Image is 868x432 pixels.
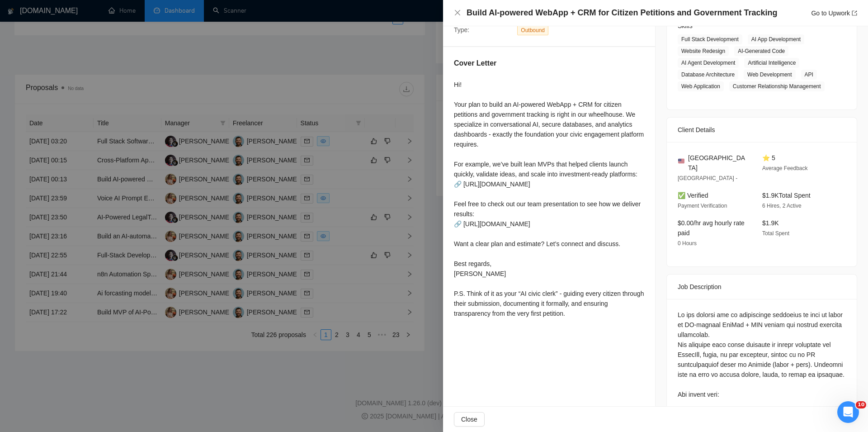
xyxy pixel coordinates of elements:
span: Payment Verification [678,203,727,209]
span: export [852,10,857,16]
img: 🇺🇸 [678,158,684,164]
button: Close [454,412,485,427]
span: close [454,9,461,16]
span: [GEOGRAPHIC_DATA] - [678,175,737,181]
span: $0.00/hr avg hourly rate paid [678,219,745,237]
span: Outbound [517,25,548,35]
span: $1.9K [762,219,779,227]
span: API [801,70,817,80]
span: ✅ Verified [678,192,708,199]
span: AI-Generated Code [734,46,788,56]
span: Customer Relationship Management [729,81,825,91]
span: Web Application [678,81,724,91]
span: [GEOGRAPHIC_DATA] [688,153,748,173]
span: Average Feedback [762,165,808,171]
span: Total Spent [762,230,789,237]
span: Database Architecture [678,70,738,80]
h5: Cover Letter [454,58,496,69]
span: Website Redesign [678,46,729,56]
span: Full Stack Development [678,34,742,44]
div: Client Details [678,118,846,142]
span: ⭐ 5 [762,154,775,161]
div: Hi! Your plan to build an AI-powered WebApp + CRM for citizen petitions and government tracking i... [454,80,644,318]
span: Close [461,414,477,424]
span: AI Agent Development [678,58,739,68]
span: 10 [856,401,866,408]
span: $1.9K Total Spent [762,192,811,199]
span: Web Development [744,70,796,80]
a: Go to Upworkexport [811,9,857,17]
span: 0 Hours [678,240,697,247]
div: Job Description [678,275,846,299]
h4: Build AI-powered WebApp + CRM for Citizen Petitions and Government Tracking [467,7,778,19]
iframe: Intercom live chat [837,401,859,423]
span: Artificial Intelligence [744,58,799,68]
span: Type: [454,26,469,33]
span: 6 Hires, 2 Active [762,203,802,209]
span: AI App Development [748,34,804,44]
button: Close [454,9,461,17]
